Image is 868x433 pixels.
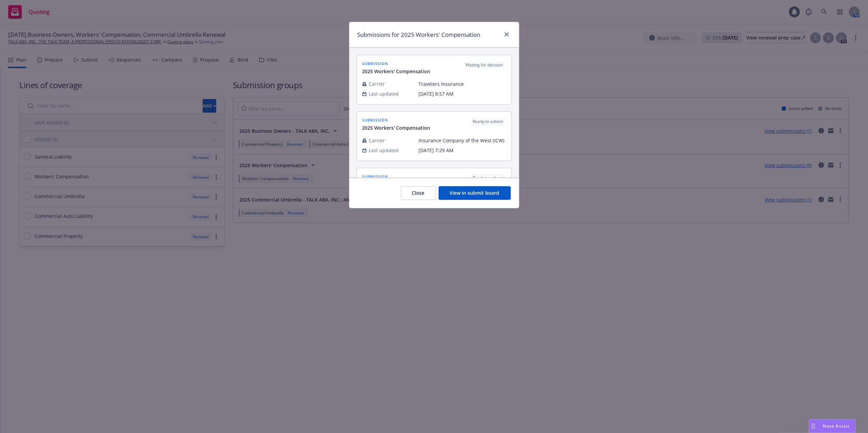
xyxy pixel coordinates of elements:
[473,118,503,125] span: Ready to submit
[362,61,430,66] span: submission
[419,80,506,87] span: Travelers Insurance
[369,90,399,97] span: Last updated
[809,419,856,433] button: Nova Assist
[503,30,511,38] a: close
[439,186,511,200] button: View in submit board
[358,30,480,39] h1: Submissions for 2025 Workers' Compensation
[473,175,503,181] span: Ready to submit
[419,147,506,154] span: [DATE] 7:29 AM
[362,174,430,179] span: submission
[419,137,506,144] span: Insurance Company of the West (ICW)
[362,68,430,75] span: 2025 Workers' Compensation
[369,137,385,144] span: Carrier
[809,420,818,433] div: Drag to move
[466,62,503,68] span: Waiting for decision
[823,423,850,429] span: Nova Assist
[362,117,430,123] span: submission
[401,186,436,200] button: Close
[369,147,399,154] span: Last updated
[369,80,385,87] span: Carrier
[419,90,506,97] span: [DATE] 8:57 AM
[362,124,430,131] span: 2025 Workers' Compensation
